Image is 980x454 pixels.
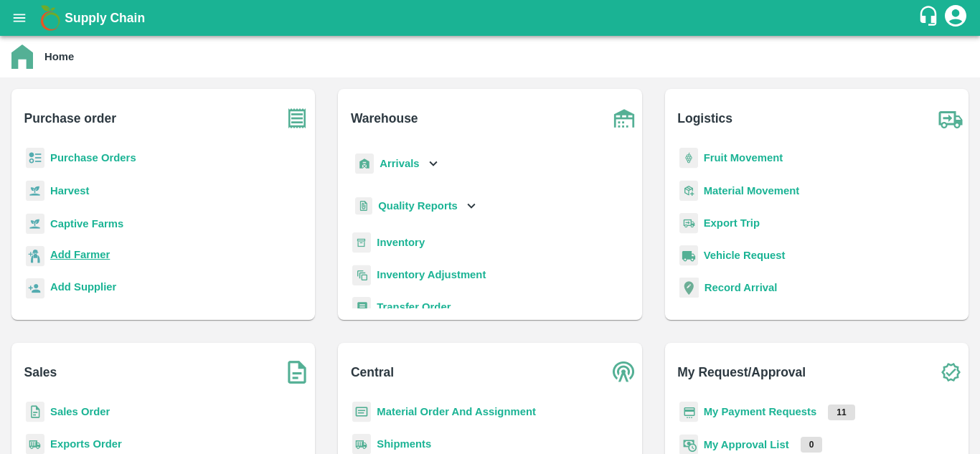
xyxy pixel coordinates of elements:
[704,185,800,197] a: Material Movement
[677,362,806,382] b: My Request/Approval
[26,180,44,202] img: harvest
[377,301,451,313] a: Transfer Order
[943,3,969,33] div: account of current user
[679,402,698,422] img: payment
[50,281,116,293] b: Add Supplier
[352,297,371,318] img: whTransfer
[352,148,441,180] div: Arrivals
[26,213,44,235] img: harvest
[355,153,374,174] img: whArrival
[828,405,854,420] p: 11
[606,354,642,390] img: central
[352,265,371,285] img: inventory
[377,438,431,450] a: Shipments
[24,362,57,382] b: Sales
[606,100,642,136] img: warehouse
[65,11,145,25] b: Supply Chain
[679,245,698,266] img: vehicle
[679,148,698,169] img: fruit
[352,191,479,221] div: Quality Reports
[679,213,698,234] img: delivery
[377,406,536,417] a: Material Order And Assignment
[50,218,123,230] a: Captive Farms
[705,282,778,293] a: Record Arrival
[50,279,116,298] a: Add Supplier
[377,269,486,280] a: Inventory Adjustment
[352,402,371,422] img: centralMaterial
[933,354,969,390] img: check
[50,152,136,164] a: Purchase Orders
[279,354,315,390] img: soSales
[26,278,44,299] img: supplier
[50,406,110,417] a: Sales Order
[679,180,698,202] img: material
[918,5,943,31] div: customer-support
[704,250,786,261] a: Vehicle Request
[26,148,44,169] img: reciept
[50,249,110,260] b: Add Farmer
[704,152,783,164] a: Fruit Movement
[50,247,110,266] a: Add Farmer
[352,232,371,253] img: whInventory
[24,108,116,128] b: Purchase order
[279,100,315,136] img: purchase
[704,217,760,229] a: Export Trip
[677,108,732,128] b: Logistics
[351,108,418,128] b: Warehouse
[801,437,823,453] p: 0
[36,4,65,32] img: logo
[11,44,33,69] img: home
[380,158,419,169] b: Arrivals
[355,197,372,215] img: qualityReport
[65,8,918,28] a: Supply Chain
[378,200,458,212] b: Quality Reports
[26,246,44,267] img: farmer
[44,51,74,62] b: Home
[3,1,36,34] button: open drawer
[50,185,89,197] a: Harvest
[704,439,789,450] a: My Approval List
[679,278,699,298] img: recordArrival
[50,438,122,450] a: Exports Order
[26,402,44,422] img: sales
[377,237,425,248] a: Inventory
[704,406,817,417] a: My Payment Requests
[351,362,394,382] b: Central
[933,100,969,136] img: truck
